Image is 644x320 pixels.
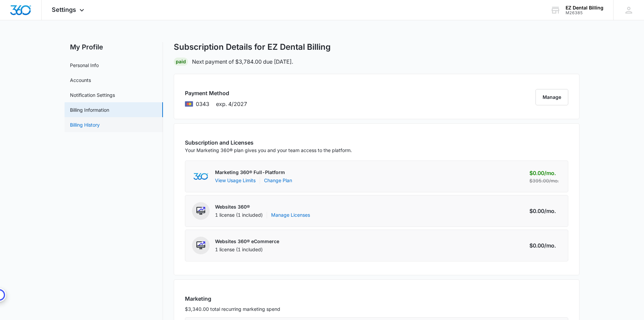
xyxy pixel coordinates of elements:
[529,169,561,177] div: $0.00
[271,212,310,218] a: Manage Licenses
[70,91,115,99] a: Notification Settings
[185,147,352,154] p: Your Marketing 360® plan gives you and your team access to the platform.
[52,6,76,13] span: Settings
[215,177,256,184] button: View Usage Limits
[535,89,568,105] button: Manage
[196,100,209,108] span: brandLabels.mastercard ending with
[70,77,91,84] a: Accounts
[185,89,247,97] h3: Payment Method
[216,100,247,108] span: exp. 4/2027
[215,246,279,253] div: 1 license (1 included)
[544,241,556,250] span: /mo.
[566,10,603,15] div: account id
[174,42,331,52] h1: Subscription Details for EZ Dental Billing
[544,207,556,215] span: /mo.
[185,138,352,147] h3: Subscription and Licenses
[529,207,561,215] div: $0.00
[529,241,561,250] div: $0.00
[529,178,559,184] s: $395.00
[215,238,279,245] p: Websites 360® eCommerce
[70,106,109,113] a: Billing Information
[65,42,163,52] h2: My Profile
[215,169,292,176] p: Marketing 360® Full-Platform
[70,121,100,128] a: Billing History
[264,177,292,184] a: Change Plan
[215,204,310,210] p: Websites 360®
[544,169,556,177] span: /mo.
[70,62,99,69] a: Personal Info
[549,178,559,184] span: /mo.
[174,58,188,66] div: Paid
[215,212,310,218] div: 1 license (1 included)
[185,295,568,303] h3: Marketing
[192,58,293,66] p: Next payment of $3,784.00 due [DATE].
[566,5,603,10] div: account name
[185,305,568,313] p: $3,340.00 total recurring marketing spend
